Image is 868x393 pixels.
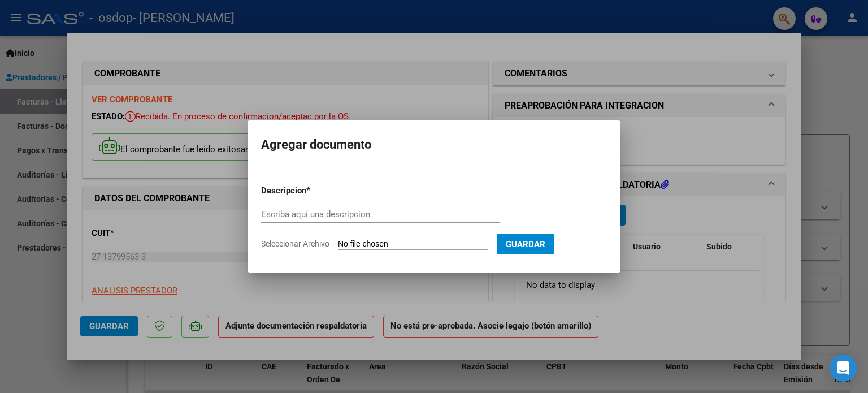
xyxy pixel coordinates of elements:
[261,239,329,248] span: Seleccionar Archivo
[261,184,365,197] p: Descripcion
[830,355,857,382] div: Open Intercom Messenger
[261,134,607,156] h2: Agregar documento
[497,234,554,254] button: Guardar
[506,239,545,249] span: Guardar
